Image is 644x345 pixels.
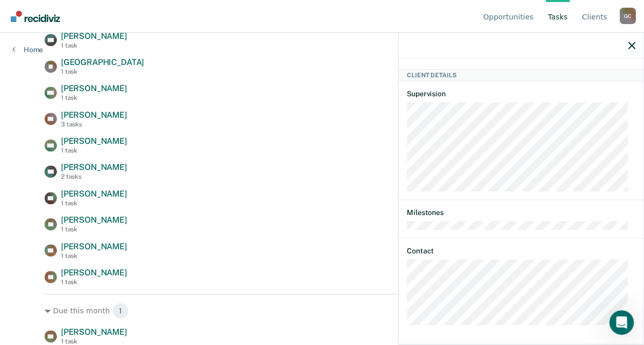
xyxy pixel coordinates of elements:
[61,200,127,207] div: 1 task
[61,189,127,199] span: [PERSON_NAME]
[61,215,127,225] span: [PERSON_NAME]
[61,147,127,154] div: 1 task
[407,247,635,255] dt: Contact
[61,327,127,337] span: [PERSON_NAME]
[61,68,144,75] div: 1 task
[609,310,634,335] iframe: Intercom live chat
[61,94,127,101] div: 1 task
[12,45,43,54] a: Home
[61,252,127,260] div: 1 task
[61,121,127,128] div: 3 tasks
[61,338,127,345] div: 1 task
[11,11,60,22] img: Recidiviz
[45,303,599,319] div: Due this month
[61,57,144,67] span: [GEOGRAPHIC_DATA]
[399,69,643,81] div: Client Details
[407,208,635,217] dt: Milestones
[61,110,127,120] span: [PERSON_NAME]
[61,136,127,146] span: [PERSON_NAME]
[61,226,127,233] div: 1 task
[61,268,127,277] span: [PERSON_NAME]
[61,278,127,286] div: 1 task
[61,173,127,180] div: 2 tasks
[61,42,127,49] div: 1 task
[619,8,636,24] div: G C
[61,242,127,251] span: [PERSON_NAME]
[112,303,129,319] span: 1
[61,162,127,172] span: [PERSON_NAME]
[619,8,636,24] button: Profile dropdown button
[61,83,127,93] span: [PERSON_NAME]
[61,31,127,41] span: [PERSON_NAME]
[407,90,635,98] dt: Supervision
